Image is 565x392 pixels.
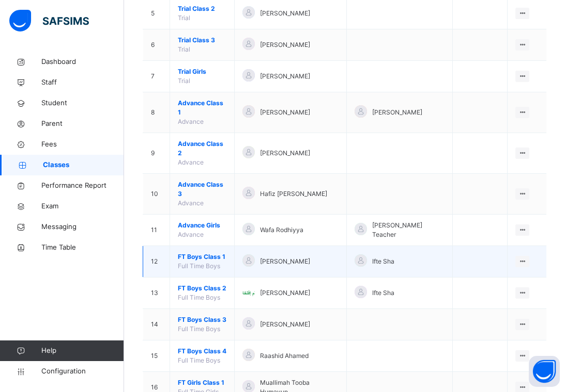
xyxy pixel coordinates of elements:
[178,180,226,199] span: Advance Class 3
[143,29,170,61] td: 6
[178,315,226,324] span: FT Boys Class 3
[260,351,309,361] span: Raashid Ahamed
[260,288,310,298] span: [PERSON_NAME]
[41,119,124,129] span: Parent
[43,160,124,170] span: Classes
[178,284,226,293] span: FT Boys Class 2
[178,262,220,270] span: Full Time Boys
[41,346,124,356] span: Help
[143,277,170,309] td: 13
[41,139,124,150] span: Fees
[372,288,394,298] span: Ifte Sha
[372,108,422,117] span: [PERSON_NAME]
[260,9,310,18] span: [PERSON_NAME]
[178,221,226,230] span: Advance Girls
[529,356,560,387] button: Open asap
[178,356,220,364] span: Full Time Boys
[178,77,190,85] span: Trial
[41,98,124,108] span: Student
[260,40,310,50] span: [PERSON_NAME]
[178,14,190,22] span: Trial
[260,189,327,199] span: Hafiz [PERSON_NAME]
[178,67,226,76] span: Trial Girls
[41,77,124,88] span: Staff
[178,99,226,117] span: Advance Class 1
[260,257,310,266] span: [PERSON_NAME]
[41,57,124,67] span: Dashboard
[9,10,89,31] img: safsims
[178,378,226,387] span: FT Girls Class 1
[143,340,170,372] td: 15
[372,221,445,239] span: [PERSON_NAME] Teacher
[178,252,226,262] span: FT Boys Class 1
[260,72,310,81] span: [PERSON_NAME]
[178,325,220,333] span: Full Time Boys
[143,246,170,277] td: 12
[178,293,220,301] span: Full Time Boys
[178,118,204,125] span: Advance
[178,231,204,238] span: Advance
[143,174,170,215] td: 10
[260,225,303,235] span: Wafa Rodhiyya
[41,366,124,377] span: Configuration
[178,36,226,45] span: Trial Class 3
[260,149,310,158] span: [PERSON_NAME]
[41,242,124,253] span: Time Table
[143,309,170,340] td: 14
[143,215,170,246] td: 11
[143,61,170,92] td: 7
[178,199,204,207] span: Advance
[372,257,394,266] span: Ifte Sha
[260,108,310,117] span: [PERSON_NAME]
[178,347,226,356] span: FT Boys Class 4
[178,4,226,13] span: Trial Class 2
[41,181,124,191] span: Performance Report
[143,92,170,133] td: 8
[178,45,190,53] span: Trial
[143,133,170,174] td: 9
[260,320,310,329] span: [PERSON_NAME]
[41,222,124,232] span: Messaging
[41,201,124,211] span: Exam
[178,139,226,158] span: Advance Class 2
[178,158,204,166] span: Advance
